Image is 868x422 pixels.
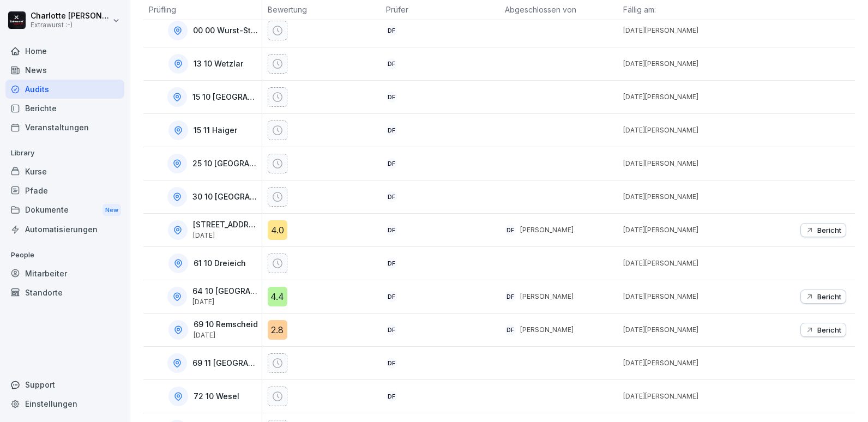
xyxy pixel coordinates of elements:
div: DF [386,358,397,369]
p: [DATE][PERSON_NAME] [623,225,737,235]
p: [PERSON_NAME] [520,225,574,235]
p: [DATE][PERSON_NAME] [623,258,737,268]
p: [DATE][PERSON_NAME] [623,26,737,35]
a: Berichte [5,99,124,118]
p: [DATE] [193,232,260,239]
p: 00 00 Wurst-Stadt [193,26,260,35]
p: 15 10 [GEOGRAPHIC_DATA] [192,93,260,102]
p: Prüfling [149,4,256,15]
p: 69 11 [GEOGRAPHIC_DATA] [192,359,260,368]
p: 72 10 Wesel [194,392,239,401]
div: DF [505,291,516,302]
div: New [103,204,121,216]
a: Audits [5,80,124,99]
p: 61 10 Dreieich [194,259,246,268]
div: DF [386,225,397,236]
a: News [5,61,124,80]
p: [DATE][PERSON_NAME] [623,292,737,302]
p: [DATE][PERSON_NAME] [623,159,737,168]
p: [DATE][PERSON_NAME] [623,325,737,335]
p: 69 10 Remscheid [194,320,258,329]
a: Pfade [5,181,124,200]
p: [DATE][PERSON_NAME] [623,59,737,69]
p: Library [5,144,124,162]
p: 64 10 [GEOGRAPHIC_DATA] [192,287,260,296]
a: DokumenteNew [5,200,124,220]
p: Abgeschlossen von [505,4,613,15]
a: Automatisierungen [5,220,124,239]
p: [PERSON_NAME] [520,325,574,335]
div: DF [386,258,397,269]
p: [DATE][PERSON_NAME] [623,192,737,202]
div: DF [386,92,397,103]
a: Mitarbeiter [5,264,124,283]
button: Bericht [800,290,846,304]
p: [DATE][PERSON_NAME] [623,92,737,102]
a: Standorte [5,283,124,302]
div: DF [505,225,516,236]
div: DF [386,191,397,202]
p: Bericht [817,292,841,301]
a: Kurse [5,162,124,181]
div: Support [5,375,124,394]
p: 25 10 [GEOGRAPHIC_DATA] 2 [192,159,260,168]
p: [DATE][PERSON_NAME] [623,125,737,135]
div: DF [386,25,397,36]
a: Einstellungen [5,394,124,413]
div: DF [386,391,397,402]
p: Bericht [817,325,841,334]
div: DF [386,324,397,335]
p: 30 10 [GEOGRAPHIC_DATA] [192,192,260,202]
p: 13 10 Wetzlar [194,59,243,69]
p: People [5,246,124,264]
p: 15 11 Haiger [194,126,237,135]
p: Bericht [817,226,841,234]
div: DF [386,58,397,69]
button: Bericht [800,323,846,337]
div: DF [386,125,397,136]
div: Dokumente [5,200,124,220]
p: [STREET_ADDRESS] [193,220,260,230]
div: 4.0 [268,220,287,240]
p: [DATE][PERSON_NAME] [623,358,737,368]
div: DF [505,324,516,335]
p: [PERSON_NAME] [520,292,574,302]
div: 4.4 [268,287,287,306]
div: 2.8 [268,320,287,340]
div: DF [386,291,397,302]
p: [DATE] [194,331,258,339]
p: [DATE][PERSON_NAME] [623,391,737,401]
div: DF [386,158,397,169]
a: Veranstaltungen [5,118,124,137]
a: Home [5,41,124,61]
p: Extrawurst :-) [31,21,110,29]
p: Bewertung [268,4,376,15]
p: Charlotte [PERSON_NAME] [31,11,110,21]
p: [DATE] [192,298,260,306]
button: Bericht [800,223,846,237]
